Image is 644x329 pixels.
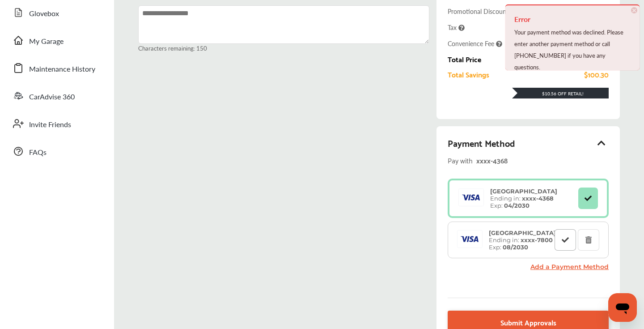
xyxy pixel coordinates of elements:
[448,154,473,166] span: Pay with
[530,263,609,271] a: Add a Payment Method
[503,244,528,251] strong: 08/2030
[448,135,609,150] div: Payment Method
[486,188,562,209] div: Ending in: Exp:
[29,119,71,131] span: Invite Friends
[448,55,481,63] div: Total Price
[138,44,429,52] small: Characters remaining: 150
[448,39,502,48] span: Convenience Fee
[29,147,47,158] span: FAQs
[8,84,105,107] a: CarAdvise 360
[484,229,560,251] div: Ending in: Exp:
[29,8,59,20] span: Glovebox
[490,188,557,195] strong: [GEOGRAPHIC_DATA]
[8,140,105,163] a: FAQs
[8,1,105,24] a: Glovebox
[8,56,105,80] a: Maintenance History
[512,90,609,97] div: $10.56 Off Retail!
[514,12,631,26] h4: Error
[448,70,489,78] div: Total Savings
[29,36,64,47] span: My Garage
[489,229,556,236] strong: [GEOGRAPHIC_DATA]
[504,202,530,209] strong: 04/2030
[631,7,637,13] span: ×
[476,154,588,166] div: xxxx- 4368
[8,112,105,135] a: Invite Friends
[584,70,609,78] div: $100.30
[514,26,631,73] div: Your payment method was declined. Please enter another payment method or call [PHONE_NUMBER] if y...
[608,293,637,322] iframe: Button to launch messaging window
[29,91,75,103] span: CarAdvise 360
[448,7,508,16] div: Promotional Discount
[448,23,465,32] span: Tax
[29,64,95,75] span: Maintenance History
[8,29,105,52] a: My Garage
[521,236,553,244] strong: xxxx- 7800
[500,316,556,328] span: Submit Approvals
[522,195,554,202] strong: xxxx- 4368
